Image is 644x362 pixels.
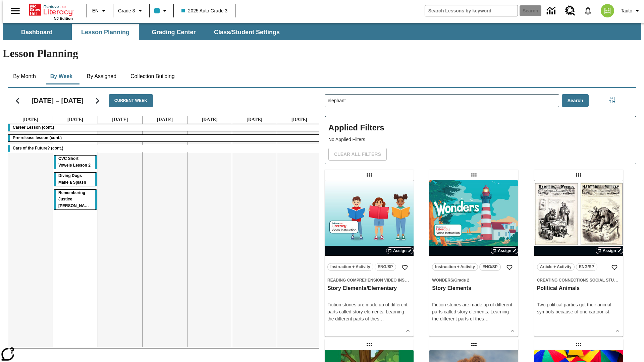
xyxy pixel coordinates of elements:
[54,190,97,210] div: Remembering Justice O'Connor
[29,3,73,16] a: Home
[3,23,641,40] div: SubNavbar
[537,278,624,283] span: Creating Connections Social Studies
[537,263,575,271] button: Article + Activity
[393,248,407,254] span: Assign
[432,263,478,271] button: Instruction + Activity
[432,301,516,322] div: Fiction stories are made up of different parts called story elements. Learning the different part...
[540,263,572,270] span: Article + Activity
[579,2,597,19] a: Notifications
[45,68,78,84] button: By Week
[209,24,285,40] button: Class/Student Settings
[330,263,370,270] span: Instruction + Activity
[8,145,322,152] div: Cars of the Future? (cont.)
[290,116,309,123] a: October 12, 2025
[29,2,73,20] div: Home
[109,94,153,107] button: Current Week
[140,24,207,40] button: Grading Center
[13,135,62,140] span: Pre-release lesson (cont.)
[327,277,411,284] span: Topic: Reading Comprehension Video Instruction/null
[597,2,618,19] button: Select a new avatar
[601,4,614,17] img: avatar image
[3,24,286,40] div: SubNavbar
[621,7,632,14] span: Tauto
[364,170,375,180] div: Draggable lesson: Story Elements/Elementary
[214,28,280,36] span: Class/Student Settings
[13,125,54,130] span: Career Lesson (cont.)
[375,263,396,271] button: ENG/SP
[327,263,373,271] button: Instruction + Activity
[325,116,636,164] div: Applied Filters
[534,180,623,337] div: lesson details
[469,170,479,180] div: Draggable lesson: Story Elements
[469,339,479,350] div: Draggable lesson: Welcome to Pleistocene Park
[54,156,97,169] div: CVC Short Vowels Lesson 2
[399,261,411,274] button: Add to Favorites
[8,124,322,131] div: Career Lesson (cont.)
[429,180,518,337] div: lesson details
[561,2,579,20] a: Resource Center, Will open in new tab
[491,247,518,254] button: Assign Choose Dates
[579,263,594,270] span: ENG/SP
[58,190,92,208] span: Remembering Justice O'Connor
[3,47,641,60] h1: Lesson Planning
[328,120,633,136] h2: Applied Filters
[81,28,129,36] span: Lesson Planning
[9,92,26,109] button: Previous
[537,277,621,284] span: Topic: Creating Connections Social Studies/US History I
[58,156,91,168] span: CVC Short Vowels Lesson 2
[603,248,616,254] span: Assign
[543,2,561,20] a: Data Center
[537,301,621,315] div: Two political parties got their animal symbols because of one cartoonist.
[8,68,41,84] button: By Month
[576,263,597,271] button: ENG/SP
[432,278,453,283] span: Wonders
[435,263,475,270] span: Instruction + Activity
[612,326,623,336] button: Show Details
[54,16,73,20] span: NJ Edition
[432,285,516,292] h3: Story Elements
[58,173,86,185] span: Diving Dogs Make a Splash
[482,316,484,321] span: s
[562,94,589,107] button: Search
[605,94,619,107] button: Filters Side menu
[8,135,322,141] div: Pre-release lesson (cont.)
[618,5,644,17] button: Profile/Settings
[156,116,174,123] a: October 9, 2025
[364,339,375,350] div: Draggable lesson: Oteos, the Elephant of Surprise
[89,5,111,17] button: Language: EN, Select a language
[66,116,85,123] a: October 7, 2025
[573,170,584,180] div: Draggable lesson: Political Animals
[181,7,228,14] span: 2025 Auto Grade 3
[482,263,497,270] span: ENG/SP
[325,95,559,107] input: Search Lessons By Keyword
[327,301,411,322] div: Fiction stories are made up of different parts called story elements. Learning the different part...
[596,247,623,254] button: Assign Choose Dates
[425,5,518,16] input: search field
[403,326,413,336] button: Show Details
[479,263,501,271] button: ENG/SP
[89,92,106,109] button: Next
[386,247,414,254] button: Assign Choose Dates
[328,136,633,143] p: No Applied Filters
[327,285,411,292] h3: Story Elements/Elementary
[379,316,384,321] span: …
[72,24,139,40] button: Lesson Planning
[327,278,425,283] span: Reading Comprehension Video Instruction
[3,24,70,40] button: Dashboard
[21,28,53,36] span: Dashboard
[484,316,489,321] span: …
[432,277,516,284] span: Topic: Wonders/Grade 2
[5,1,25,21] button: Open side menu
[454,278,469,283] span: Grade 2
[111,116,129,123] a: October 8, 2025
[152,5,171,17] button: Class color is light blue. Change class color
[498,248,511,254] span: Assign
[118,7,135,14] span: Grade 3
[21,116,40,123] a: October 6, 2025
[125,68,180,84] button: Collection Building
[377,316,379,321] span: s
[13,146,63,150] span: Cars of the Future? (cont.)
[115,5,147,17] button: Grade: Grade 3, Select a grade
[82,68,122,84] button: By Assigned
[92,7,99,14] span: EN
